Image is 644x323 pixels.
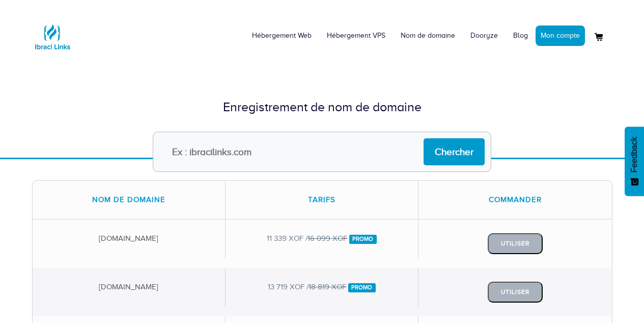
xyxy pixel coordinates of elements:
[33,181,226,219] div: Nom de domaine
[32,8,73,57] a: Logo Ibraci Links
[625,127,644,196] button: Feedback - Afficher l’enquête
[307,234,347,242] del: 16 099 XOF
[424,138,485,165] input: Chercher
[536,26,585,46] a: Mon compte
[244,20,319,51] a: Hébergement Web
[506,20,536,51] a: Blog
[33,268,226,306] div: [DOMAIN_NAME]
[226,181,418,219] div: Tarifs
[319,20,393,51] a: Hébergement VPS
[32,98,612,116] div: Enregistrement de nom de domaine
[463,20,506,51] a: Dooryze
[153,132,491,172] input: Ex : ibracilinks.com
[32,16,73,57] img: Logo Ibraci Links
[393,20,463,51] a: Nom de domaine
[226,268,418,306] div: 13 719 XOF /
[349,235,377,244] span: Promo
[309,283,346,291] del: 18 819 XOF
[630,137,639,172] span: Feedback
[488,282,543,303] button: Utiliser
[226,219,418,258] div: 11 339 XOF /
[418,181,611,219] div: Commander
[348,283,376,292] span: Promo
[488,233,543,254] button: Utiliser
[33,219,226,258] div: [DOMAIN_NAME]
